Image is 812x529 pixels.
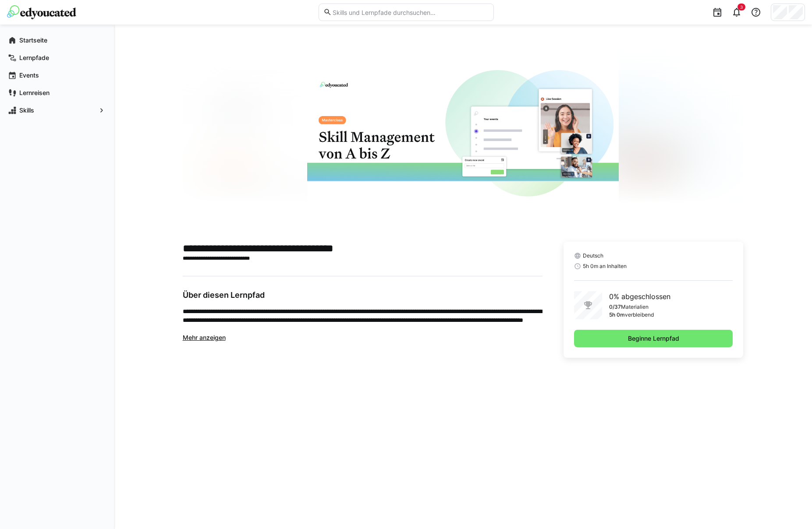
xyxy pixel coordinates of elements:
[609,303,621,310] p: 0/37
[583,263,627,270] span: 5h 0m an Inhalten
[627,334,681,343] span: Beginne Lernpfad
[609,291,670,302] p: 0% abgeschlossen
[332,8,489,16] input: Skills und Lernpfade durchsuchen…
[609,311,625,318] p: 5h 0m
[183,290,543,300] h3: Über diesen Lernpfad
[574,330,733,347] button: Beginne Lernpfad
[183,334,226,341] span: Mehr anzeigen
[621,303,649,310] p: Materialien
[740,4,743,10] span: 3
[583,252,603,259] span: Deutsch
[625,311,654,318] p: verbleibend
